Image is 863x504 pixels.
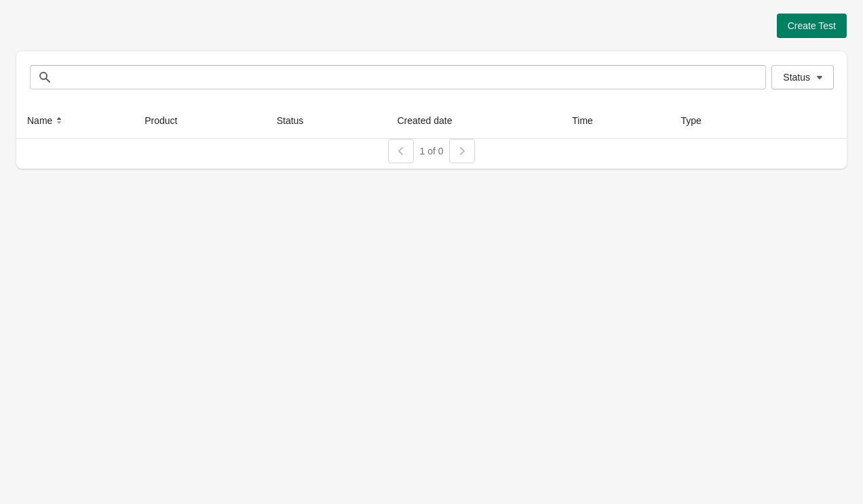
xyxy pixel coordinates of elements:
button: Name [22,108,71,133]
button: Status [271,108,323,133]
span: 1 of 0 [419,146,443,156]
span: Status [783,72,810,83]
button: Type [675,108,720,133]
button: Time [567,108,612,133]
button: Created date [391,108,471,133]
span: Create Test [788,20,836,31]
button: Create Test [777,14,847,38]
button: Status [771,65,834,89]
button: Product [139,108,196,133]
